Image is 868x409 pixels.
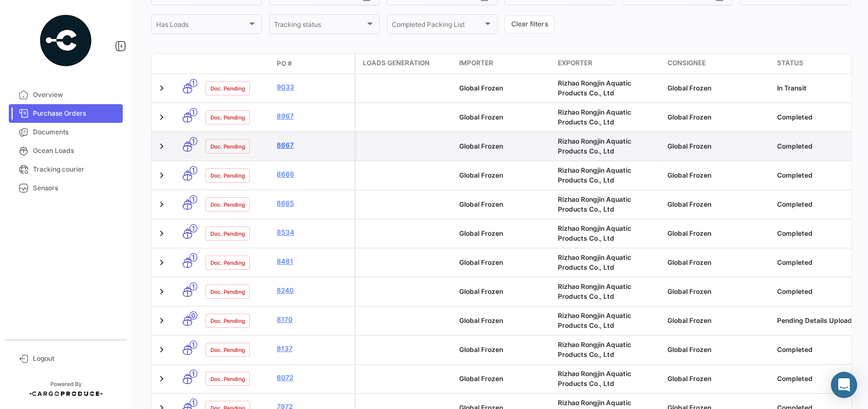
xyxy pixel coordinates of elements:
[33,354,118,363] span: Logout
[459,84,503,92] span: Global Frozen
[459,142,503,150] span: Global Frozen
[174,59,201,68] datatable-header-cell: Transport mode
[190,108,197,116] span: 1
[272,54,355,73] datatable-header-cell: PO #
[190,166,197,174] span: 1
[9,86,123,104] a: Overview
[667,113,711,121] span: Global Frozen
[156,112,167,123] a: Expand/Collapse Row
[190,224,197,232] span: 1
[558,311,631,330] span: Rizhao Rongjin Aquatic Products Co., Ltd
[459,113,503,121] span: Global Frozen
[459,287,503,296] span: Global Frozen
[38,13,93,68] img: powered-by.png
[558,108,631,126] span: Rizhao Rongjin Aquatic Products Co., Ltd
[9,160,123,179] a: Tracking courier
[9,141,123,160] a: Ocean Loads
[277,111,350,121] a: 8967
[277,82,350,92] a: 9033
[210,200,245,209] span: Doc. Pending
[459,316,503,325] span: Global Frozen
[156,199,167,210] a: Expand/Collapse Row
[558,340,631,359] span: Rizhao Rongjin Aquatic Products Co., Ltd
[363,58,430,68] span: Loads generation
[210,316,245,325] span: Doc. Pending
[190,399,197,407] span: 1
[277,257,350,266] a: 8481
[156,286,167,297] a: Expand/Collapse Row
[667,345,711,354] span: Global Frozen
[210,229,245,238] span: Doc. Pending
[558,370,631,388] span: Rizhao Rongjin Aquatic Products Co., Ltd
[459,258,503,266] span: Global Frozen
[210,142,245,151] span: Doc. Pending
[156,373,167,384] a: Expand/Collapse Row
[356,54,455,73] datatable-header-cell: Loads generation
[201,59,272,68] datatable-header-cell: Doc. Status
[558,166,631,184] span: Rizhao Rongjin Aquatic Products Co., Ltd
[156,170,167,181] a: Expand/Collapse Row
[156,228,167,239] a: Expand/Collapse Row
[831,372,857,398] div: Abrir Intercom Messenger
[33,183,118,193] span: Sensors
[558,253,631,271] span: Rizhao Rongjin Aquatic Products Co., Ltd
[667,171,711,179] span: Global Frozen
[190,195,197,203] span: 1
[277,344,350,354] a: 8137
[392,22,483,30] span: Completed Packing List
[9,123,123,141] a: Documents
[277,228,350,237] a: 8534
[459,374,503,383] span: Global Frozen
[558,58,592,68] span: Exporter
[277,198,350,208] a: 8665
[663,54,773,73] datatable-header-cell: Consignee
[558,137,631,155] span: Rizhao Rongjin Aquatic Products Co., Ltd
[277,315,350,325] a: 8170
[33,109,118,118] span: Purchase Orders
[9,104,123,123] a: Purchase Orders
[459,345,503,354] span: Global Frozen
[156,257,167,268] a: Expand/Collapse Row
[210,374,245,383] span: Doc. Pending
[156,344,167,355] a: Expand/Collapse Row
[190,311,197,320] span: 0
[777,58,803,68] span: Status
[274,22,365,30] span: Tracking status
[667,316,711,325] span: Global Frozen
[459,200,503,208] span: Global Frozen
[190,370,197,378] span: 1
[459,229,503,237] span: Global Frozen
[277,286,350,296] a: 8240
[277,59,292,69] span: PO #
[455,54,553,73] datatable-header-cell: Importer
[667,200,711,208] span: Global Frozen
[504,15,555,33] button: Clear filters
[277,140,350,150] a: 8667
[33,90,118,100] span: Overview
[210,84,245,93] span: Doc. Pending
[210,171,245,180] span: Doc. Pending
[459,171,503,179] span: Global Frozen
[190,282,197,291] span: 1
[667,374,711,383] span: Global Frozen
[459,58,493,68] span: Importer
[210,287,245,296] span: Doc. Pending
[190,253,197,262] span: 1
[277,373,350,383] a: 8072
[156,22,247,30] span: Has Loads
[9,179,123,197] a: Sensors
[553,54,663,73] datatable-header-cell: Exporter
[210,113,245,122] span: Doc. Pending
[190,137,197,145] span: 1
[277,169,350,179] a: 8666
[190,79,197,87] span: 1
[558,195,631,213] span: Rizhao Rongjin Aquatic Products Co., Ltd
[558,224,631,242] span: Rizhao Rongjin Aquatic Products Co., Ltd
[558,282,631,300] span: Rizhao Rongjin Aquatic Products Co., Ltd
[558,79,631,97] span: Rizhao Rongjin Aquatic Products Co., Ltd
[190,340,197,349] span: 1
[156,315,167,326] a: Expand/Collapse Row
[156,141,167,152] a: Expand/Collapse Row
[667,229,711,237] span: Global Frozen
[156,83,167,94] a: Expand/Collapse Row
